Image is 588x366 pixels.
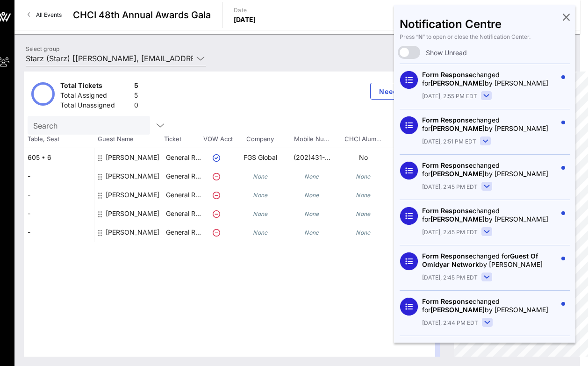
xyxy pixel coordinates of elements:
span: [PERSON_NAME] [430,215,485,223]
b: N [418,33,423,40]
span: [PERSON_NAME] [430,124,485,132]
div: Total Unassigned [60,100,130,112]
div: 605 • 6 [24,148,94,167]
div: changed for by [PERSON_NAME] [422,252,557,269]
div: Total Tickets [60,81,130,93]
div: Notification Centre [400,20,570,29]
span: [DATE], 2:45 PM EDT [422,273,478,282]
div: Kevin Randle [106,223,159,249]
i: None [304,229,319,236]
div: AJ Malicdem [106,148,159,174]
span: Guest Of Omidyar Network [422,252,538,268]
p: Yes [389,204,440,223]
span: Guest Name [94,135,164,144]
span: [PERSON_NAME] [430,79,485,87]
p: General R… [165,223,202,242]
span: Show Unread [426,48,467,57]
span: [DATE], 2:45 PM EDT [422,228,478,237]
span: [DATE], 2:55 PM EDT [422,92,477,100]
i: None [356,229,371,236]
div: Alexandria Duque [106,167,159,193]
span: Form Response [422,207,473,215]
a: All Events [22,7,67,22]
p: Yes [389,223,440,242]
div: Total Assigned [60,91,130,102]
span: [PERSON_NAME] [430,306,485,314]
p: No [337,148,389,167]
div: - [24,223,94,242]
span: CHCI Alum… [337,135,388,144]
span: Form Response [422,297,473,305]
span: CHCI 48th Annual Awards Gala [73,8,211,22]
span: Company [234,135,286,144]
div: Daniella Sanchez [106,204,159,230]
p: General R… [165,204,202,223]
p: Yes [389,167,440,186]
p: [DATE] [234,15,256,24]
span: Form Response [422,252,473,260]
div: Press “ ” to open or close the Notification Center. [400,33,570,41]
p: FGS Global [235,148,286,167]
span: Need Help? [378,87,422,95]
i: None [253,173,268,180]
span: Form Response [422,116,473,124]
i: None [304,173,319,180]
div: changed for by [PERSON_NAME] [422,161,557,178]
label: Select group [26,45,59,52]
button: Need Help? [370,83,430,100]
p: General R… [165,167,202,186]
i: None [304,192,319,199]
div: Bryan Enriquez [106,186,159,212]
i: None [253,229,268,236]
i: None [356,192,371,199]
span: VOW Acct [201,135,234,144]
p: Date [234,6,256,15]
div: - [24,204,94,223]
p: General R… [165,186,202,204]
span: [DATE], 2:51 PM EDT [422,137,476,146]
div: 5 [134,81,138,93]
span: [PERSON_NAME] [430,170,485,178]
i: None [253,210,268,217]
div: changed for by [PERSON_NAME] [422,207,557,223]
div: changed for by [PERSON_NAME] [422,71,557,87]
span: Ticket [164,135,201,144]
p: (202)431-… [286,148,337,167]
span: All Events [36,11,62,18]
span: [DATE], 2:44 PM EDT [422,319,478,327]
div: 5 [134,91,138,102]
span: [DATE], 2:45 PM EDT [422,183,478,191]
span: Form Response [422,161,473,169]
div: changed for by [PERSON_NAME] [422,116,557,133]
div: changed for by [PERSON_NAME] [422,297,557,314]
i: None [356,210,371,217]
i: None [253,192,268,199]
p: No [389,148,440,167]
span: Latino Id… [388,135,440,144]
span: Table, Seat [24,135,94,144]
i: None [304,210,319,217]
i: None [356,173,371,180]
span: Mobile Nu… [286,135,337,144]
span: Form Response [422,71,473,79]
p: General R… [165,148,202,167]
p: Yes [389,186,440,204]
div: 0 [134,100,138,112]
div: - [24,167,94,186]
div: - [24,186,94,204]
